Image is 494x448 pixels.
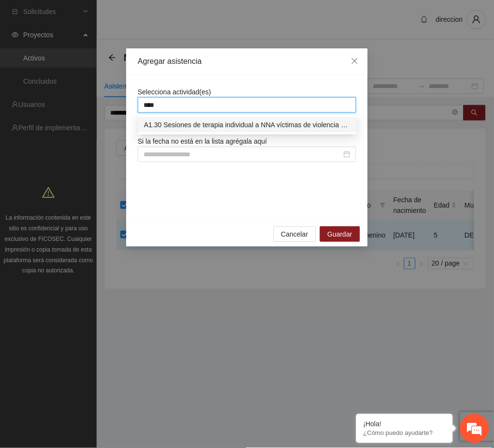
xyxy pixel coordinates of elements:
[5,264,184,298] textarea: Escriba su mensaje y pulse “Intro”
[50,49,162,62] div: Chatee con nosotros ahora
[56,129,133,227] span: Estamos en línea.
[159,5,182,28] div: Minimizar ventana de chat en vivo
[144,119,351,130] div: A1.30 Sesiones de terapia individual a NNA víctimas de violencia sexual mediante terapia cognitiv...
[320,226,360,242] button: Guardar
[281,229,308,239] span: Cancelar
[363,430,446,437] p: ¿Cómo puedo ayudarte?
[138,56,356,67] div: Agregar asistencia
[351,57,359,65] span: close
[138,137,267,145] span: Si la fecha no está en la lista agrégala aquí
[363,420,446,428] div: ¡Hola!
[274,226,316,242] button: Cancelar
[328,229,352,239] span: Guardar
[138,88,211,96] span: Selecciona actividad(es)
[342,48,368,75] button: Close
[138,117,357,133] div: A1.30 Sesiones de terapia individual a NNA víctimas de violencia sexual mediante terapia cognitiv...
